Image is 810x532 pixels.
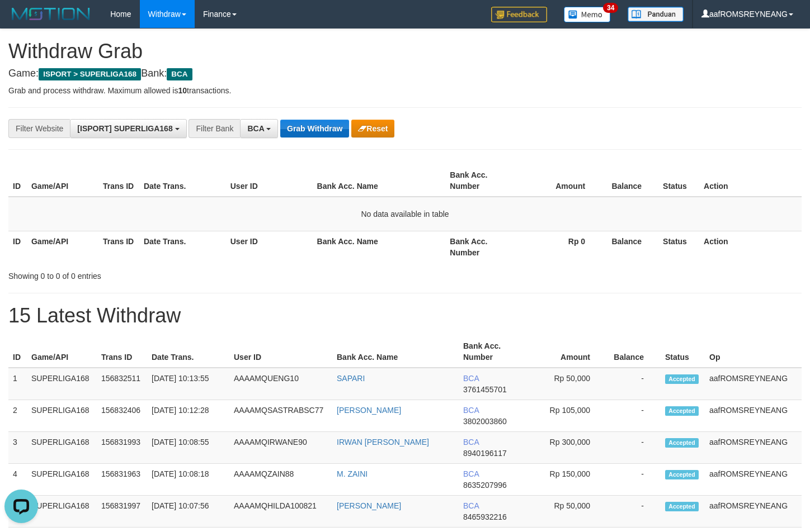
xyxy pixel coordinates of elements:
[628,7,684,22] img: panduan.png
[337,374,365,383] a: SAPARI
[98,165,139,197] th: Trans ID
[229,368,332,400] td: AAAAMQUENG10
[607,496,661,528] td: -
[229,464,332,496] td: AAAAMQZAIN88
[705,368,802,400] td: aafROMSREYNEANG
[229,336,332,368] th: User ID
[77,124,172,133] span: [ISPORT] SUPERLIGA168
[8,165,27,197] th: ID
[8,368,27,400] td: 1
[705,336,802,368] th: Op
[167,68,192,80] span: BCA
[607,400,661,432] td: -
[97,432,147,464] td: 156831993
[229,432,332,464] td: AAAAMQIRWANE90
[229,400,332,432] td: AAAAMQSASTRABSC77
[526,496,607,528] td: Rp 50,000
[445,165,517,197] th: Bank Acc. Number
[463,449,507,458] span: Copy 8940196117 to clipboard
[8,119,70,138] div: Filter Website
[337,438,429,446] a: IRWAN [PERSON_NAME]
[705,400,802,432] td: aafROMSREYNEANG
[8,305,802,327] h1: 15 Latest Withdraw
[705,464,802,496] td: aafROMSREYNEANG
[564,7,611,22] img: Button%20Memo.svg
[39,68,141,80] span: ISPORT > SUPERLIGA168
[27,165,98,197] th: Game/API
[699,165,802,197] th: Action
[463,406,479,415] span: BCA
[526,336,607,368] th: Amount
[8,336,27,368] th: ID
[665,470,699,479] span: Accepted
[491,7,547,22] img: Feedback.jpg
[189,119,240,138] div: Filter Bank
[603,3,618,13] span: 34
[280,120,349,137] button: Grab Withdraw
[8,40,802,63] h1: Withdraw Grab
[27,336,97,368] th: Game/API
[665,406,699,416] span: Accepted
[517,231,602,263] th: Rp 0
[8,85,802,96] p: Grab and process withdraw. Maximum allowed is transactions.
[147,432,229,464] td: [DATE] 10:08:55
[70,119,186,138] button: [ISPORT] SUPERLIGA168
[226,231,313,263] th: User ID
[226,165,313,197] th: User ID
[607,336,661,368] th: Balance
[27,368,97,400] td: SUPERLIGA168
[463,438,479,446] span: BCA
[8,231,27,263] th: ID
[27,496,97,528] td: SUPERLIGA168
[247,124,264,133] span: BCA
[8,6,93,22] img: MOTION_logo.png
[607,432,661,464] td: -
[337,501,401,510] a: [PERSON_NAME]
[27,400,97,432] td: SUPERLIGA168
[27,432,97,464] td: SUPERLIGA168
[8,68,802,79] h4: Game: Bank:
[8,197,802,231] td: No data available in table
[526,464,607,496] td: Rp 150,000
[602,165,658,197] th: Balance
[97,496,147,528] td: 156831997
[705,432,802,464] td: aafROMSREYNEANG
[665,374,699,384] span: Accepted
[313,165,446,197] th: Bank Acc. Name
[699,231,802,263] th: Action
[526,432,607,464] td: Rp 300,000
[240,119,278,138] button: BCA
[147,464,229,496] td: [DATE] 10:08:18
[139,231,226,263] th: Date Trans.
[658,165,699,197] th: Status
[463,481,507,490] span: Copy 8635207996 to clipboard
[98,231,139,263] th: Trans ID
[463,501,479,510] span: BCA
[463,385,507,394] span: Copy 3761455701 to clipboard
[27,464,97,496] td: SUPERLIGA168
[97,368,147,400] td: 156832511
[8,464,27,496] td: 4
[445,231,517,263] th: Bank Acc. Number
[463,374,479,383] span: BCA
[607,464,661,496] td: -
[463,417,507,426] span: Copy 3802003860 to clipboard
[517,165,602,197] th: Amount
[139,165,226,197] th: Date Trans.
[8,266,329,282] div: Showing 0 to 0 of 0 entries
[459,336,526,368] th: Bank Acc. Number
[463,469,479,478] span: BCA
[658,231,699,263] th: Status
[351,120,394,137] button: Reset
[8,432,27,464] td: 3
[526,400,607,432] td: Rp 105,000
[705,496,802,528] td: aafROMSREYNEANG
[147,496,229,528] td: [DATE] 10:07:56
[332,336,459,368] th: Bank Acc. Name
[147,400,229,432] td: [DATE] 10:12:28
[229,496,332,528] td: AAAAMQHILDA100821
[8,400,27,432] td: 2
[463,512,507,521] span: Copy 8465932216 to clipboard
[27,231,98,263] th: Game/API
[147,368,229,400] td: [DATE] 10:13:55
